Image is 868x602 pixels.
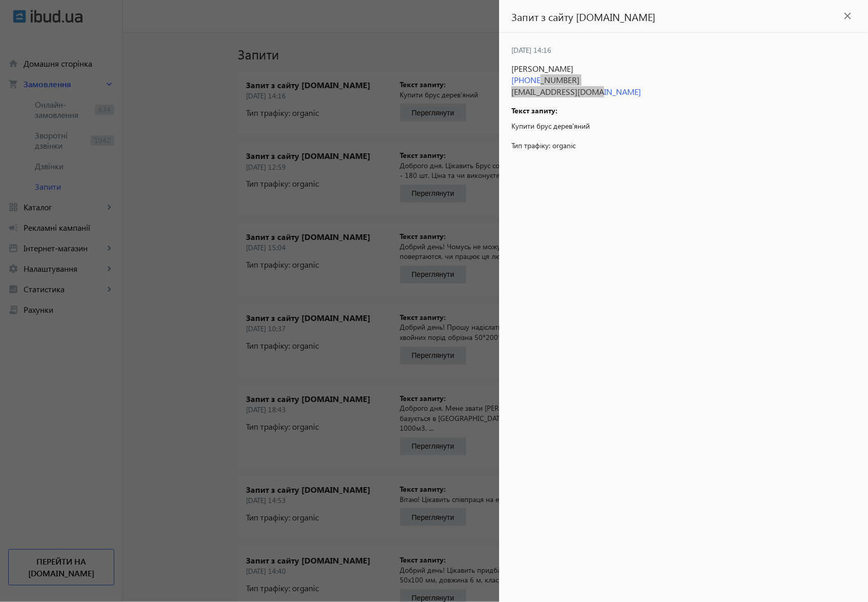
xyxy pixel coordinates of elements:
span: [PHONE_NUMBER] [511,74,856,86]
span: Тип трафіку: organic [511,141,575,150]
h5: Текст запиту: [511,106,856,116]
span: [EMAIL_ADDRESS][DOMAIN_NAME] [511,86,856,97]
span: [DATE] 14:16 [511,45,856,55]
span: [PERSON_NAME] [511,63,856,74]
span: Купити брус дерев'яний [511,121,590,131]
